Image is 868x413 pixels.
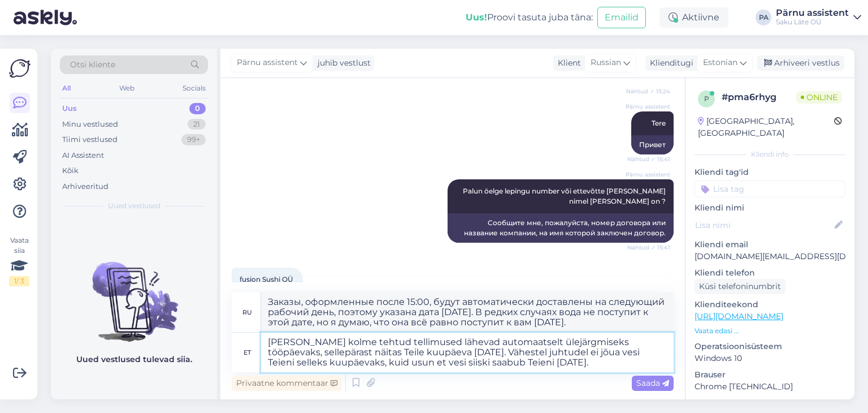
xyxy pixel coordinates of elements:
[626,170,670,179] span: Pärnu assistent
[695,239,845,251] p: Kliendi email
[722,91,796,104] div: # pma6rhyg
[466,11,593,24] div: Proovi tasuta juba täna:
[695,219,832,231] input: Lisa nimi
[9,276,29,286] div: 1 / 3
[242,303,252,322] div: ru
[244,343,251,362] div: et
[776,18,849,27] div: Saku Läte OÜ
[695,352,845,364] p: Windows 10
[70,59,115,71] span: Otsi kliente
[695,311,783,321] a: [URL][DOMAIN_NAME]
[695,267,845,279] p: Kliendi telefon
[636,378,669,388] span: Saada
[695,149,845,160] div: Kliendi info
[631,135,674,154] div: Привет
[448,213,674,243] div: Сообщите мне, пожалуйста, номер договора или название компании, на имя которой заключен договор.
[117,81,137,96] div: Web
[756,10,771,25] div: PA
[553,57,581,69] div: Klient
[695,341,845,352] p: Operatsioonisüsteem
[627,155,670,164] span: Nähtud ✓ 15:41
[695,202,845,214] p: Kliendi nimi
[695,166,845,178] p: Kliendi tag'id
[695,251,845,263] p: [DOMAIN_NAME][EMAIL_ADDRESS][DOMAIN_NAME]
[9,235,29,286] div: Vaata siia
[704,94,709,103] span: p
[188,119,206,130] div: 21
[313,57,371,69] div: juhib vestlust
[659,7,728,28] div: Aktiivne
[695,326,845,336] p: Vaata edasi ...
[232,376,342,391] div: Privaatne kommentaar
[652,119,666,127] span: Tere
[180,81,208,96] div: Socials
[62,103,77,114] div: Uus
[776,8,861,27] a: Pärnu assistentSaku Läte OÜ
[189,103,206,114] div: 0
[626,87,670,96] span: Nähtud ✓ 15:24
[62,181,108,192] div: Arhiveeritud
[645,57,693,69] div: Klienditugi
[776,8,849,18] div: Pärnu assistent
[757,55,844,71] div: Arhiveeri vestlus
[698,115,834,139] div: [GEOGRAPHIC_DATA], [GEOGRAPHIC_DATA]
[796,91,842,104] span: Online
[62,134,118,145] div: Tiimi vestlused
[626,102,670,111] span: Pärnu assistent
[597,7,646,28] button: Emailid
[627,243,670,252] span: Nähtud ✓ 15:41
[695,381,845,393] p: Chrome [TECHNICAL_ID]
[240,275,293,283] span: fusion Sushi OÜ
[60,81,73,96] div: All
[181,134,206,145] div: 99+
[62,165,79,177] div: Kõik
[9,58,31,79] img: Askly Logo
[463,187,667,205] span: Palun öelge lepingu number või ettevõtte [PERSON_NAME] nimel [PERSON_NAME] on ?
[108,201,160,211] span: Uued vestlused
[466,12,487,23] b: Uus!
[591,57,621,69] span: Russian
[62,150,104,161] div: AI Assistent
[695,279,785,294] div: Küsi telefoninumbrit
[695,369,845,381] p: Brauser
[76,354,192,365] p: Uued vestlused tulevad siia.
[703,57,737,69] span: Estonian
[695,299,845,311] p: Klienditeekond
[261,292,674,332] textarea: Заказы, оформленные после 15:00, будут автоматически доставлены на следующий рабочий день, поэтом...
[51,242,217,343] img: No chats
[695,180,845,197] input: Lisa tag
[62,119,118,130] div: Minu vestlused
[237,57,298,69] span: Pärnu assistent
[261,333,674,372] textarea: [PERSON_NAME] kolme tehtud tellimused lähevad automaatselt ülejärgmiseks tööpäevaks, sellepärast ...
